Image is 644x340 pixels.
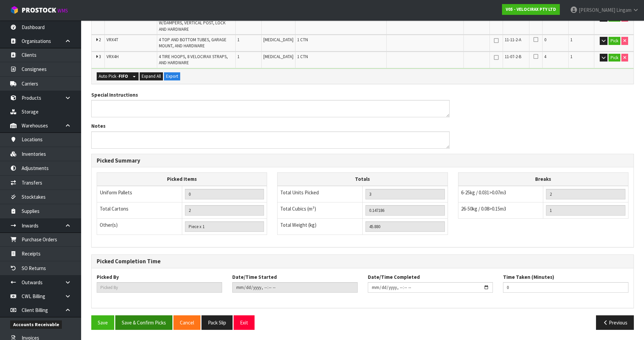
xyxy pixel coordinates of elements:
[97,186,182,202] td: Uniform Pallets
[159,54,228,66] span: 4 TIRE HOOPS, 8 VELOCIRAX STRAPS, AND HARDWARE
[609,54,620,62] button: Pick
[201,315,233,330] button: Pack Slip
[106,54,119,59] span: VRX4H
[237,54,239,59] span: 1
[164,72,180,80] button: Export
[106,37,118,43] span: VRX4T
[544,54,546,59] span: 4
[461,205,506,212] span: 26-50kg / 0.08>0.15m3
[570,37,572,43] span: 1
[458,173,628,186] th: Breaks
[579,7,615,13] span: [PERSON_NAME]
[57,7,68,14] small: WMS
[173,315,200,330] button: Cancel
[99,37,101,43] span: 2
[505,54,521,59] span: 11-07-2-B
[596,315,634,330] button: Previous
[609,37,620,45] button: Pick
[237,37,239,43] span: 1
[297,54,308,59] span: 1 CTN
[97,258,628,265] h3: Picked Completion Time
[278,202,363,218] td: Total Cubics (m³)
[505,37,521,43] span: 11-11-2-A
[278,218,363,235] td: Total Weight (kg)
[91,315,114,330] button: Save
[185,205,264,216] input: OUTERS TOTAL = CTN
[502,4,560,15] a: V05 - VELOCIRAX PTY LTD
[97,173,267,186] th: Picked Items
[503,273,554,281] label: Time Taken (Minutes)
[97,218,182,235] td: Other(s)
[22,6,56,15] span: ProStock
[278,186,363,202] td: Total Units Picked
[97,157,628,164] h3: Picked Summary
[461,189,506,196] span: 6-25kg / 0.031>0.07m3
[159,37,226,49] span: 4 TOP AND BOTTOM TUBES, GARAGE MOUNT, AND HARDWARE
[159,14,225,32] span: INSTRUCTIONS, HITCH ASSEMBLY W/DAMPERS, VERTICAL POST, LOCK AND HARDWARE
[97,282,222,293] input: Picked By
[503,282,628,293] input: Time Taken
[140,72,163,80] button: Expand All
[616,7,631,13] span: Lingam
[99,54,101,59] span: 3
[263,37,293,43] span: [MEDICAL_DATA]
[10,320,62,329] span: Accounts Receivable
[142,73,161,79] span: Expand All
[97,273,119,281] label: Picked By
[297,37,308,43] span: 1 CTN
[263,54,293,59] span: [MEDICAL_DATA]
[570,54,572,59] span: 1
[544,37,546,43] span: 0
[506,6,556,12] strong: V05 - VELOCIRAX PTY LTD
[10,6,19,14] img: cube-alt.png
[97,72,130,80] button: Auto Pick -FIFO
[91,91,138,98] label: Special Instructions
[97,202,182,218] td: Total Cartons
[368,273,420,281] label: Date/Time Completed
[234,315,255,330] button: Exit
[115,315,172,330] button: Save & Confirm Picks
[232,273,277,281] label: Date/Time Started
[185,189,264,199] input: UNIFORM P LINES
[278,173,448,186] th: Totals
[91,122,105,129] label: Notes
[119,73,128,79] strong: FIFO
